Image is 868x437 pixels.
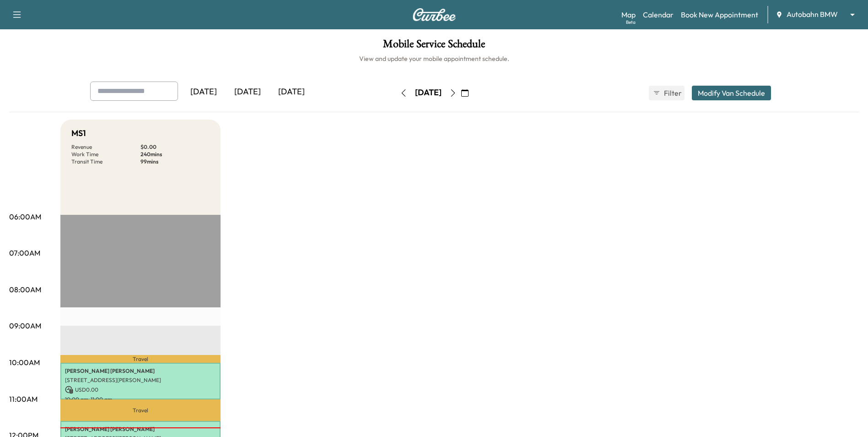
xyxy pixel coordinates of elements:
[60,399,221,421] p: Travel
[65,367,216,375] p: [PERSON_NAME] [PERSON_NAME]
[626,19,636,26] div: Beta
[71,158,140,165] p: Transit Time
[65,386,216,394] p: USD 0.00
[71,151,140,158] p: Work Time
[9,284,41,295] p: 08:00AM
[140,143,210,151] p: $ 0.00
[415,87,442,98] div: [DATE]
[412,8,456,21] img: Curbee Logo
[9,247,40,258] p: 07:00AM
[664,87,680,98] span: Filter
[60,355,221,362] p: Travel
[649,86,685,100] button: Filter
[9,357,40,368] p: 10:00AM
[65,377,216,384] p: [STREET_ADDRESS][PERSON_NAME]
[9,320,41,331] p: 09:00AM
[9,393,38,404] p: 11:00AM
[787,9,838,20] span: Autobahn BMW
[65,396,216,403] p: 10:00 am - 11:00 am
[270,82,313,103] div: [DATE]
[9,38,859,54] h1: Mobile Service Schedule
[643,9,674,20] a: Calendar
[71,127,86,140] h5: MS1
[621,9,636,20] a: MapBeta
[9,211,41,222] p: 06:00AM
[681,9,758,20] a: Book New Appointment
[140,158,210,165] p: 99 mins
[692,86,771,100] button: Modify Van Schedule
[65,426,216,433] p: [PERSON_NAME] [PERSON_NAME]
[9,54,859,63] h6: View and update your mobile appointment schedule.
[226,82,270,103] div: [DATE]
[140,151,210,158] p: 240 mins
[71,143,140,151] p: Revenue
[182,82,226,103] div: [DATE]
